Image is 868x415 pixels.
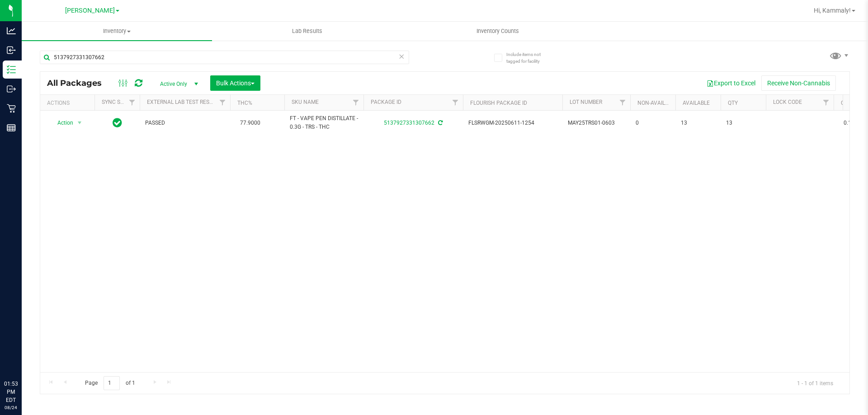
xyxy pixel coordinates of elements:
inline-svg: Inventory [7,65,16,74]
a: Lock Code [773,99,802,105]
span: [PERSON_NAME] [65,7,115,14]
span: Bulk Actions [216,79,255,87]
span: Hi, Kammaly! [814,7,851,14]
span: All Packages [47,78,111,88]
a: Lot Number [570,99,602,105]
input: 1 [104,376,120,390]
span: FT - VAPE PEN DISTILLATE - 0.3G - TRS - THC [290,114,358,131]
span: Include items not tagged for facility [506,51,552,65]
input: Search Package ID, Item Name, SKU, Lot or Part Number... [40,51,409,64]
span: Inventory Counts [464,27,531,35]
span: 13 [681,119,715,127]
a: Filter [819,95,834,110]
span: 77.9000 [236,117,265,130]
inline-svg: Analytics [7,26,16,35]
a: Available [683,100,710,106]
a: Inventory Counts [402,22,593,41]
span: Lab Results [280,27,335,35]
a: Filter [615,95,630,110]
a: CBD% [841,100,855,106]
button: Bulk Actions [210,75,260,91]
span: Clear [398,51,405,62]
a: Lab Results [212,22,402,41]
a: Qty [728,100,738,106]
a: Sync Status [102,99,137,105]
span: In Sync [113,117,122,129]
p: 08/24 [4,404,18,411]
a: Package ID [371,99,401,105]
div: Actions [47,100,91,106]
span: 0.1700 [839,117,865,130]
span: MAY25TRS01-0603 [568,119,625,127]
a: Flourish Package ID [470,100,527,106]
a: Inventory [22,22,212,41]
button: Receive Non-Cannabis [761,75,836,91]
button: Export to Excel [701,75,761,91]
span: Page of 1 [77,376,142,390]
span: 1 - 1 of 1 items [790,376,840,390]
span: Action [49,117,74,129]
a: THC% [237,100,252,106]
inline-svg: Retail [7,104,16,113]
a: SKU Name [292,99,319,105]
span: 0 [636,119,670,127]
span: Sync from Compliance System [437,120,443,126]
a: 5137927331307662 [384,120,434,126]
span: 13 [726,119,760,127]
inline-svg: Outbound [7,84,16,93]
inline-svg: Inbound [7,46,16,55]
a: Filter [125,95,140,110]
a: Filter [215,95,230,110]
inline-svg: Reports [7,123,16,132]
span: Inventory [22,27,212,35]
span: select [74,117,85,129]
iframe: Resource center [9,343,36,370]
span: FLSRWGM-20250611-1254 [468,119,557,127]
a: Non-Available [637,100,678,106]
a: Filter [448,95,463,110]
p: 01:53 PM EDT [4,380,18,404]
span: PASSED [145,119,225,127]
a: Filter [349,95,363,110]
a: External Lab Test Result [147,99,218,105]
